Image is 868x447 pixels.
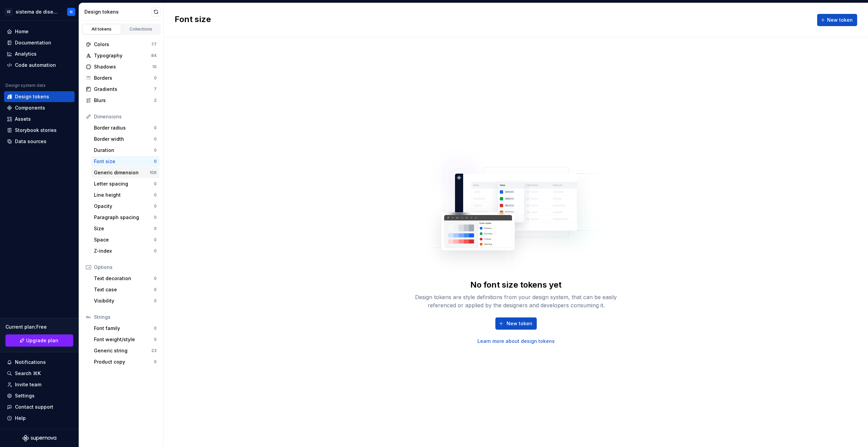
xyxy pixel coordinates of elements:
div: 0 [154,226,157,231]
div: Generic string [94,347,151,354]
div: Z-index [94,248,154,254]
a: Upgrade plan [5,334,73,347]
a: Blurs2 [83,95,159,106]
div: Design tokens are style definitions from your design system, that can be easily referenced or app... [408,293,625,309]
a: Learn more about design tokens [477,338,555,345]
div: 7 [154,86,157,92]
div: Collections [124,26,158,32]
div: Visibility [94,297,154,304]
div: 84 [151,53,157,58]
a: Invite team [4,379,75,390]
a: Text case0 [91,284,159,295]
div: Shadows [94,63,152,70]
div: Storybook stories [15,127,57,134]
div: 0 [154,215,157,220]
div: Opacity [94,203,154,210]
div: Design tokens [15,93,49,100]
div: Design system data [5,83,45,88]
a: Opacity0 [91,201,159,212]
a: Font size0 [91,156,159,167]
a: Borders0 [83,73,159,83]
a: Product copy0 [91,356,159,367]
button: Search ⌘K [4,368,75,379]
a: Letter spacing0 [91,178,159,189]
a: Home [4,26,75,37]
div: 0 [154,159,157,164]
a: Documentation [4,37,75,48]
div: Current plan : Free [5,324,73,330]
div: Borders [94,75,154,81]
div: Generic dimension [94,169,150,176]
div: Font family [94,325,154,332]
button: New token [817,14,857,26]
div: Design tokens [84,8,151,15]
div: Notifications [15,359,46,366]
span: New token [507,320,532,327]
a: Border width0 [91,134,159,144]
a: Line height0 [91,190,159,200]
div: Analytics [15,51,37,57]
div: Documentation [15,39,51,46]
a: Data sources [4,136,75,147]
div: 0 [154,276,157,281]
a: Paragraph spacing0 [91,212,159,223]
div: Blurs [94,97,154,104]
a: Analytics [4,48,75,59]
div: N [70,9,73,15]
div: 106 [150,170,157,175]
a: Z-index0 [91,246,159,256]
div: 77 [151,42,157,47]
div: EE [5,8,13,16]
a: Generic dimension106 [91,167,159,178]
div: 0 [154,298,157,304]
a: Text decoration0 [91,273,159,284]
div: Product copy [94,358,154,365]
div: Home [15,28,28,35]
a: Components [4,102,75,113]
div: 0 [154,75,157,81]
a: Font weight/style0 [91,334,159,345]
div: 10 [152,64,157,70]
div: 0 [154,237,157,242]
div: Line height [94,192,154,198]
div: Help [15,415,26,422]
div: Contact support [15,404,53,410]
div: Typography [94,52,151,59]
a: Generic string23 [91,345,159,356]
div: Dimensions [94,113,157,120]
div: Data sources [15,138,46,145]
h2: Font size [175,14,211,26]
div: Components [15,104,45,111]
a: Border radius0 [91,122,159,133]
button: New token [495,317,537,330]
div: Border width [94,136,154,142]
svg: Supernova Logo [22,435,56,442]
a: Visibility0 [91,295,159,306]
button: Contact support [4,402,75,412]
a: Duration0 [91,145,159,156]
a: Assets [4,114,75,124]
div: Letter spacing [94,180,154,187]
a: Storybook stories [4,125,75,136]
div: Strings [94,314,157,320]
div: Gradients [94,86,154,93]
div: No font size tokens yet [470,279,561,290]
a: Space0 [91,234,159,245]
div: 2 [154,98,157,103]
div: Text decoration [94,275,154,282]
a: Shadows10 [83,61,159,72]
span: Upgrade plan [26,337,58,344]
button: Notifications [4,357,75,368]
div: Border radius [94,124,154,131]
a: Gradients7 [83,84,159,95]
div: 0 [154,125,157,131]
div: Search ⌘K [15,370,41,377]
div: Font size [94,158,154,165]
div: Duration [94,147,154,154]
div: Space [94,236,154,243]
a: Size0 [91,223,159,234]
div: 0 [154,136,157,142]
div: Settings [15,392,35,399]
div: 0 [154,359,157,365]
